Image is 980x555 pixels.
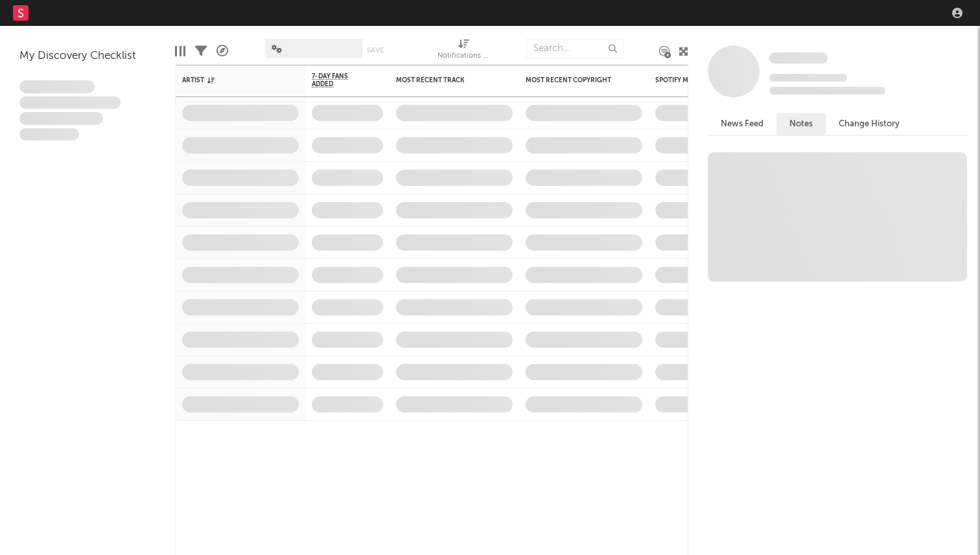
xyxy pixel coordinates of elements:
div: Notifications (Artist) [437,32,489,70]
span: Some Artist [769,52,828,63]
div: Most Recent Track [396,76,493,84]
div: A&R Pipeline [216,32,228,70]
div: Filters [195,32,207,70]
span: Aliquam viverra [19,128,79,141]
span: Integer aliquet in purus et [19,96,121,109]
div: My Discovery Checklist [19,49,156,64]
div: Artist [182,76,279,84]
input: Search... [526,39,624,58]
div: Notifications (Artist) [437,49,489,64]
span: Praesent ac interdum [19,112,103,125]
button: Save [367,47,384,54]
span: 7-Day Fans Added [312,73,364,88]
button: Change History [826,113,913,135]
span: Tracking Since: [DATE] [769,74,847,82]
button: News Feed [708,113,776,135]
div: Edit Columns [175,32,185,70]
span: 0 fans last week [769,87,885,95]
div: Spotify Monthly Listeners [655,76,752,84]
span: Lorem ipsum dolor [19,80,95,93]
div: Most Recent Copyright [526,76,623,84]
button: Notes [776,113,826,135]
a: Some Artist [769,52,828,65]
